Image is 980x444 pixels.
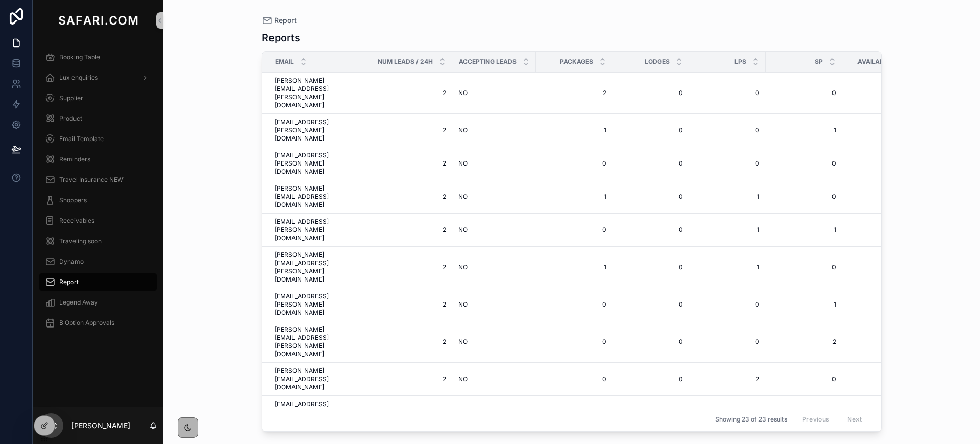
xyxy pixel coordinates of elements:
a: 0 [619,126,683,134]
span: B Option Approvals [59,319,114,327]
a: Booking Table [39,48,157,66]
span: NO [458,263,468,271]
a: 1 [848,159,913,168]
span: 0 [619,193,683,201]
a: 1 [772,226,836,234]
a: 1 [848,89,913,97]
span: 0 [695,126,759,134]
a: NO [458,89,530,97]
a: 0 [619,263,683,271]
a: 1 [542,126,606,134]
a: Shoppers [39,191,157,209]
a: [EMAIL_ADDRESS][PERSON_NAME][DOMAIN_NAME] [275,292,365,317]
a: 0 [848,193,913,201]
a: 0 [619,300,683,309]
span: Product [59,114,82,123]
a: NO [458,338,530,346]
a: 1 [772,126,836,134]
a: 1 [772,300,836,309]
span: 2 [377,159,446,168]
h1: Reports [262,31,300,45]
a: 2 [377,193,446,201]
span: 1 [848,300,913,309]
span: Receivables [59,217,94,225]
a: 0 [772,193,836,201]
a: 0 [695,300,759,309]
a: 2 [377,89,446,97]
a: 0 [848,226,913,234]
a: 0 [848,338,913,346]
a: 0 [619,375,683,383]
a: 2 [377,263,446,271]
img: App logo [56,12,140,29]
a: 0 [848,263,913,271]
span: Report [59,278,79,286]
a: 0 [695,159,759,168]
a: NO [458,126,530,134]
span: 1 [542,193,606,201]
span: Booking Table [59,53,100,61]
a: 0 [619,338,683,346]
a: 2 [377,300,446,309]
span: ACCEPTING LEADS [459,58,517,66]
a: 2 [542,89,606,97]
a: 0 [695,89,759,97]
a: 0 [772,159,836,168]
a: Supplier [39,89,157,107]
span: [PERSON_NAME][EMAIL_ADDRESS][PERSON_NAME][DOMAIN_NAME] [275,77,365,109]
a: 1 [695,226,759,234]
span: LPS [734,58,746,66]
span: NO [458,126,468,134]
a: NO [458,375,530,383]
a: 2 [377,226,446,234]
span: 0 [772,89,836,97]
a: [PERSON_NAME][EMAIL_ADDRESS][PERSON_NAME][DOMAIN_NAME] [275,325,365,358]
a: 0 [542,375,606,383]
span: Availability [857,58,899,66]
span: 2 [695,375,759,383]
a: [EMAIL_ADDRESS][PERSON_NAME][DOMAIN_NAME] [275,218,365,242]
a: 0 [542,300,606,309]
span: NO [458,300,468,309]
p: [PERSON_NAME] [71,420,130,431]
a: NO [458,226,530,234]
a: Travel Insurance NEW [39,171,157,189]
a: 2 [377,375,446,383]
a: 0 [695,338,759,346]
span: 1 [695,193,759,201]
a: 1 [695,263,759,271]
span: Reminders [59,155,90,163]
span: 0 [542,159,606,168]
span: Num leads / 24h [378,58,433,66]
a: [EMAIL_ADDRESS][PERSON_NAME][DOMAIN_NAME] [275,151,365,176]
span: NO [458,159,468,168]
span: [PERSON_NAME][EMAIL_ADDRESS][PERSON_NAME][DOMAIN_NAME] [275,251,365,284]
a: [EMAIL_ADDRESS][PERSON_NAME][DOMAIN_NAME] [275,400,365,425]
a: Traveling soon [39,232,157,250]
a: 0 [619,159,683,168]
a: Email Template [39,130,157,148]
span: 2 [377,338,446,346]
span: NO [458,89,468,97]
